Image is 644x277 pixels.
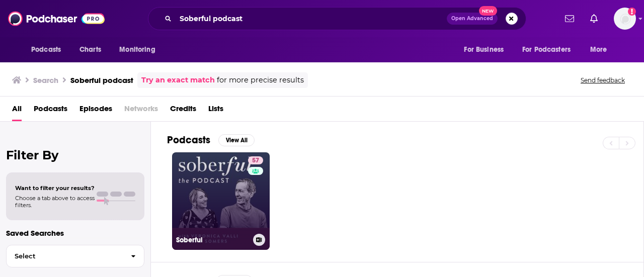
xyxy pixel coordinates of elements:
span: Networks [124,101,158,121]
div: Search podcasts, credits, & more... [148,7,526,30]
input: Search podcasts, credits, & more... [176,11,447,27]
a: Try an exact match [141,74,215,86]
img: User Profile [614,8,636,30]
a: All [12,101,22,121]
p: Saved Searches [6,228,144,238]
button: View All [218,134,255,146]
span: Podcasts [31,43,61,57]
span: Select [7,253,123,259]
h3: Soberful podcast [70,75,133,85]
a: PodcastsView All [167,134,255,146]
button: Show profile menu [614,8,636,30]
a: Show notifications dropdown [586,10,602,27]
button: open menu [457,40,516,59]
h2: Podcasts [167,134,210,146]
span: For Business [464,43,504,57]
button: Select [6,245,144,267]
a: Episodes [79,101,112,121]
span: New [479,6,497,16]
a: Charts [73,40,107,59]
a: 57Soberful [172,152,270,250]
button: open menu [112,40,168,59]
span: Monitoring [119,43,155,57]
button: open menu [583,40,620,59]
a: Credits [170,101,196,121]
a: Podcasts [34,101,67,121]
span: Logged in as LBraverman [614,8,636,30]
button: open menu [516,40,585,59]
svg: Add a profile image [628,8,636,16]
span: for more precise results [217,74,304,86]
h3: Soberful [176,236,249,244]
button: Send feedback [578,76,628,84]
span: For Podcasters [522,43,571,57]
span: Charts [79,43,101,57]
button: open menu [24,40,74,59]
a: Show notifications dropdown [561,10,578,27]
span: Want to filter your results? [15,184,95,192]
a: Lists [208,101,223,121]
span: Open Advanced [451,16,493,21]
span: Choose a tab above to access filters. [15,195,95,209]
button: Open AdvancedNew [447,13,498,25]
h2: Filter By [6,148,144,162]
span: 57 [252,156,259,166]
h3: Search [33,75,58,85]
a: 57 [248,156,263,164]
span: More [590,43,607,57]
img: Podchaser - Follow, Share and Rate Podcasts [8,9,105,28]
